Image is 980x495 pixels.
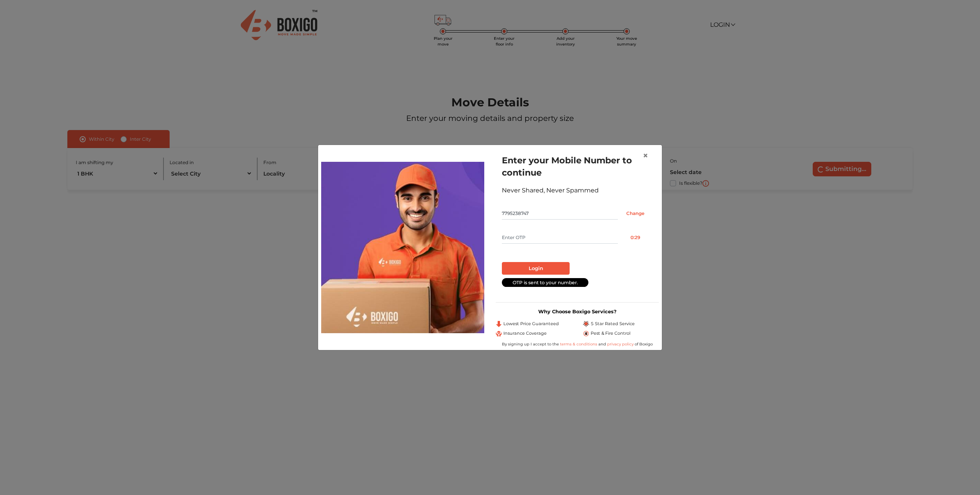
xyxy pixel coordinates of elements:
button: Close [637,145,654,166]
div: By signing up I accept to the and of Boxigo [496,341,659,347]
h3: Why Choose Boxigo Services? [496,309,659,314]
h1: Enter your Mobile Number to continue [502,154,653,179]
a: terms & conditions [560,342,598,347]
input: Mobile No [502,207,618,220]
a: privacy policy [606,342,635,347]
img: relocation-img [321,162,484,333]
input: Enter OTP [502,231,618,244]
div: OTP is sent to your number. [502,278,588,287]
span: Pest & Fire Control [591,330,630,337]
span: Lowest Price Guaranteed [503,321,559,327]
button: Login [502,262,570,275]
span: 5 Star Rated Service [591,321,635,327]
span: × [643,150,648,161]
input: Change [618,207,653,220]
button: 0:29 [618,231,653,244]
div: Never Shared, Never Spammed [502,186,653,195]
span: Insurance Coverage [503,330,547,337]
